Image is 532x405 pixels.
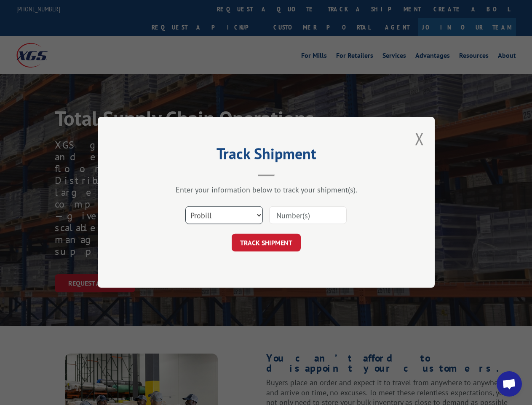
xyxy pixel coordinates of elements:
[497,371,522,397] a: Open chat
[140,148,393,164] h2: Track Shipment
[232,234,301,252] button: TRACK SHIPMENT
[140,185,393,195] div: Enter your information below to track your shipment(s).
[269,207,347,224] input: Number(s)
[415,127,424,150] button: Close modal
